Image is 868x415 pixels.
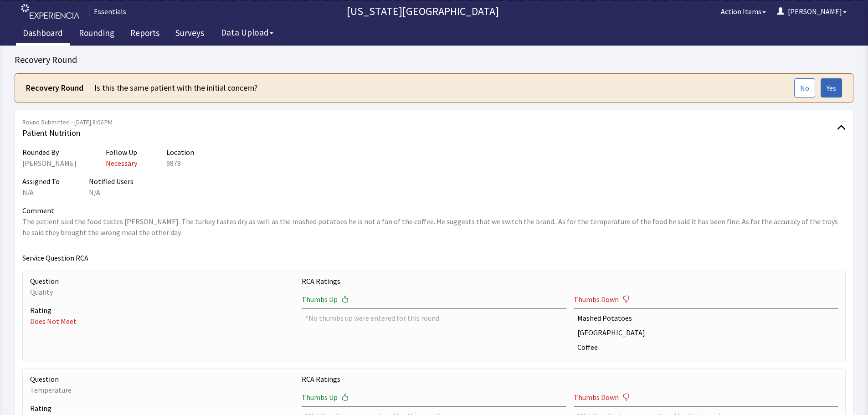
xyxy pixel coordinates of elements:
span: Thumbs Up [302,294,338,305]
span: Yes [827,82,836,93]
p: Comment [22,205,846,216]
div: 9878 [166,158,194,169]
p: Rating [30,305,294,316]
p: The patient said the food tastes [PERSON_NAME]. The turkey tastes dry as well as the mashed potat... [22,216,846,238]
p: Follow Up [106,147,137,158]
p: RCA Ratings [302,374,838,384]
button: Data Upload [216,24,279,41]
span: Patient Nutrition [22,127,837,139]
p: Necessary [106,158,137,169]
button: Yes [821,78,842,97]
button: No [794,78,815,97]
p: Is this the same patient with the initial concern? [94,82,257,94]
div: Recovery Round [15,53,853,66]
p: RCA Ratings [302,276,838,287]
button: Action Items [715,2,771,20]
button: [PERSON_NAME] [771,2,852,20]
span: Thumbs Down [574,294,619,305]
p: Location [166,147,194,158]
span: Thumbs Up [302,392,338,403]
span: Round Submitted - [DATE] 8:06 PM [22,118,837,127]
a: Rounding [72,23,121,46]
div: Coffee [577,342,834,353]
p: Service Question RCA [22,252,846,263]
span: Quality [30,287,53,297]
div: [PERSON_NAME] [22,158,77,169]
span: Thumbs Down [574,392,619,403]
span: No [800,82,809,93]
div: [GEOGRAPHIC_DATA] [577,327,834,338]
a: Reports [123,23,166,46]
p: Question [30,276,294,287]
div: Mashed Potatoes [577,313,834,323]
img: experiencia_logo.png [21,4,79,19]
div: N/A [22,187,60,198]
p: Assigned To [22,176,60,187]
strong: Recovery Round [26,82,83,93]
span: Temperature [30,385,72,395]
div: *No thumbs up were entered for this round [305,313,562,323]
p: Notified Users [89,176,134,187]
p: Question [30,374,294,384]
p: [US_STATE][GEOGRAPHIC_DATA] [130,4,715,19]
div: N/A [89,187,134,198]
a: Dashboard [16,23,70,46]
div: Essentials [89,6,126,17]
p: Rounded By [22,147,77,158]
span: Does Not Meet [30,317,77,326]
a: Surveys [169,23,211,46]
p: Rating [30,403,294,414]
